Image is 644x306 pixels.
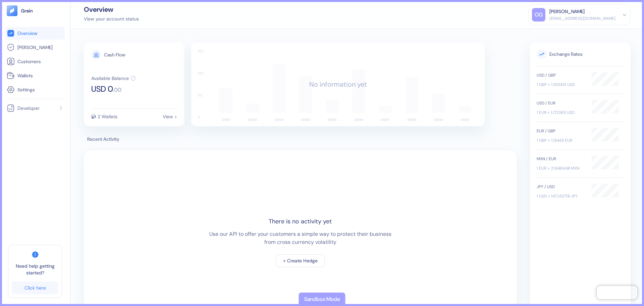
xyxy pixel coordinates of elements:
div: [EMAIL_ADDRESS][DOMAIN_NAME] [549,15,615,21]
a: Wallets [7,72,63,80]
button: + Create Hedge [276,254,325,267]
span: Need help getting started? [12,263,58,276]
img: logo-tablet-V2.svg [7,5,17,16]
div: View > [163,114,177,119]
div: 1 EUR = 21.846948 MXN [537,165,585,171]
a: Overview [7,29,63,37]
span: Exchange Rates [537,49,624,59]
a: Customers [7,57,63,65]
div: JPY / USD [537,184,585,190]
div: Use our API to offer your customers a simple way to protect their business from cross currency vo... [208,230,392,246]
div: + Create Hedge [283,258,318,263]
div: [PERSON_NAME] [549,8,585,15]
div: 1 USD = 147.253718 JPY [537,193,585,199]
iframe: Chatra live chat [597,286,637,299]
div: OG [532,8,545,21]
span: Developer [17,105,40,112]
a: [PERSON_NAME] [7,43,63,51]
span: USD 0 [91,85,113,93]
span: [PERSON_NAME] [17,44,53,51]
span: Overview [17,30,37,37]
a: Settings [7,86,63,94]
span: Settings [17,86,35,93]
span: Recent Activity [84,136,517,143]
a: Click here [12,281,58,294]
div: Available Balance [91,76,129,81]
div: MXN / EUR [537,156,585,162]
img: logo [21,8,33,13]
div: EUR / GBP [537,128,585,134]
button: Available Balance [91,76,136,81]
div: 2 Wallets [98,114,117,119]
div: Cash Flow [104,52,125,57]
div: There is no activity yet [269,217,332,226]
span: Wallets [17,72,33,79]
div: Sandbox Mode [304,295,340,303]
div: View your account status [84,15,139,23]
div: 1 GBP = 1.15443 EUR [537,137,585,143]
div: Overview [84,6,139,13]
span: . 00 [113,87,121,93]
div: USD / EUR [537,100,585,106]
div: Click here [24,286,46,290]
div: No information yet [309,79,367,89]
span: Customers [17,58,41,65]
div: 1 GBP = 1.353413 USD [537,82,585,88]
div: 1 EUR = 1.172365 USD [537,110,585,116]
div: USD / GBP [537,72,585,78]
